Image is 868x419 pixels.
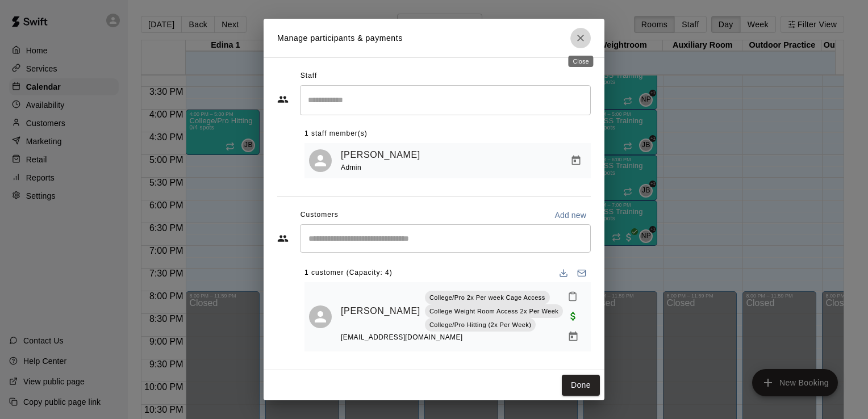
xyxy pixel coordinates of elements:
[341,304,420,319] a: [PERSON_NAME]
[309,305,332,328] div: Michael Gabbard
[563,311,583,321] span: Paid with Credit
[429,307,558,316] p: College Weight Room Access 2x Per Week
[568,56,593,67] div: Close
[304,264,393,282] span: 1 customer (Capacity: 4)
[429,320,531,330] p: College/Pro Hitting (2x Per Week)
[341,164,361,171] span: Admin
[341,148,420,162] a: [PERSON_NAME]
[563,287,582,306] button: Mark attendance
[554,264,573,282] button: Download list
[300,85,591,115] div: Search staff
[429,293,545,303] p: College/Pro 2x Per week Cage Access
[562,375,600,396] button: Done
[554,209,586,221] p: Add new
[277,32,403,44] p: Manage participants & payments
[304,125,368,143] span: 1 staff member(s)
[341,333,463,341] span: [EMAIL_ADDRESS][DOMAIN_NAME]
[550,206,591,224] button: Add new
[309,149,332,172] div: Jack Becker
[563,326,583,347] button: Manage bookings & payment
[300,224,591,253] div: Start typing to search customers...
[301,206,339,224] span: Customers
[277,94,289,105] svg: Staff
[566,150,586,171] button: Manage bookings & payment
[301,67,317,85] span: Staff
[277,233,289,244] svg: Customers
[570,28,591,48] button: Close
[573,264,591,282] button: Email participants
